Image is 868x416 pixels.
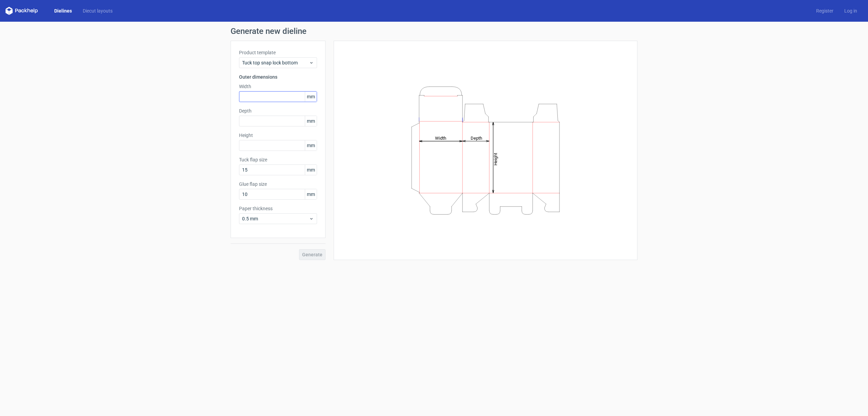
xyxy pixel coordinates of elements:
h1: Generate new dieline [231,27,637,35]
h3: Outer dimensions [239,74,317,80]
span: mm [305,116,317,126]
a: Diecut layouts [77,7,118,14]
span: 0.5 mm [242,215,309,222]
a: Register [811,7,839,14]
tspan: Depth [471,135,482,140]
span: mm [305,140,317,151]
label: Paper thickness [239,205,317,212]
tspan: Width [435,135,446,140]
label: Product template [239,49,317,56]
label: Glue flap size [239,181,317,187]
span: mm [305,165,317,175]
tspan: Height [493,153,498,165]
a: Dielines [49,7,77,14]
label: Height [239,132,317,139]
label: Depth [239,107,317,114]
a: Log in [839,7,863,14]
span: mm [305,189,317,199]
label: Width [239,83,317,90]
span: mm [305,92,317,102]
span: Tuck top snap lock bottom [242,59,309,66]
label: Tuck flap size [239,156,317,163]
